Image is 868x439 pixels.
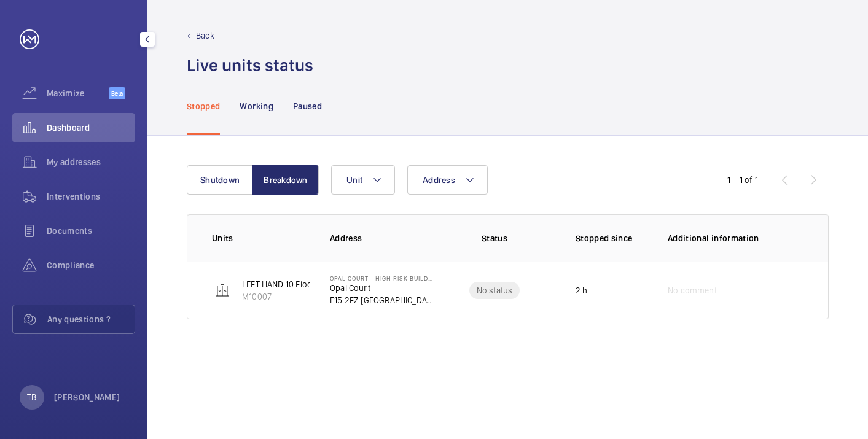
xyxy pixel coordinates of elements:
p: No status [477,284,513,297]
span: Address [423,175,455,185]
p: Paused [293,100,322,112]
button: Address [407,165,488,195]
p: Status [442,232,547,244]
p: Opal Court [330,282,433,294]
span: Any questions ? [47,313,135,325]
img: elevator.svg [215,283,230,298]
button: Unit [331,165,395,195]
span: Documents [47,225,135,237]
span: Beta [109,87,125,99]
p: Stopped [187,100,220,112]
p: Back [196,29,214,42]
span: Interventions [47,190,135,203]
p: TB [27,391,36,403]
p: M10007 [242,290,394,303]
p: Address [330,232,433,244]
button: Breakdown [252,165,319,195]
span: Unit [346,175,362,185]
p: [PERSON_NAME] [54,391,120,403]
p: Working [240,100,273,112]
p: 2 h [576,284,588,297]
span: Compliance [47,259,135,271]
div: 1 – 1 of 1 [727,174,758,186]
button: Shutdown [187,165,253,195]
span: No comment [668,284,717,297]
span: Dashboard [47,122,135,134]
h1: Live units status [187,54,313,77]
p: Units [212,232,310,244]
p: LEFT HAND 10 Floors Machine Roomless [242,278,394,290]
p: Opal Court - High Risk Building [330,274,433,282]
span: Maximize [47,87,109,99]
p: Stopped since [576,232,648,244]
p: Additional information [668,232,803,244]
p: E15 2FZ [GEOGRAPHIC_DATA] [330,294,433,306]
span: My addresses [47,156,135,168]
